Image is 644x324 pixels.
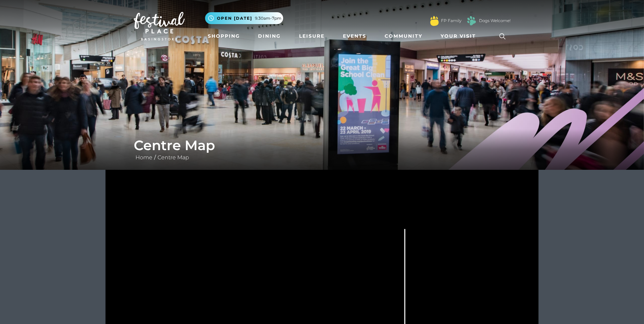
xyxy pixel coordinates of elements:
[129,137,516,162] div: /
[438,30,482,42] a: Your Visit
[340,30,369,42] a: Events
[217,15,252,21] span: Open [DATE]
[205,30,243,42] a: Shopping
[441,33,476,40] span: Your Visit
[134,137,511,154] h1: Centre Map
[479,18,511,24] a: Dogs Welcome!
[255,15,281,21] span: 9.30am-7pm
[205,12,283,24] button: Open [DATE] 9.30am-7pm
[296,30,327,42] a: Leisure
[134,12,185,40] img: Festival Place Logo
[255,30,283,42] a: Dining
[441,18,461,24] a: FP Family
[156,154,191,161] a: Centre Map
[134,154,154,161] a: Home
[382,30,425,42] a: Community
